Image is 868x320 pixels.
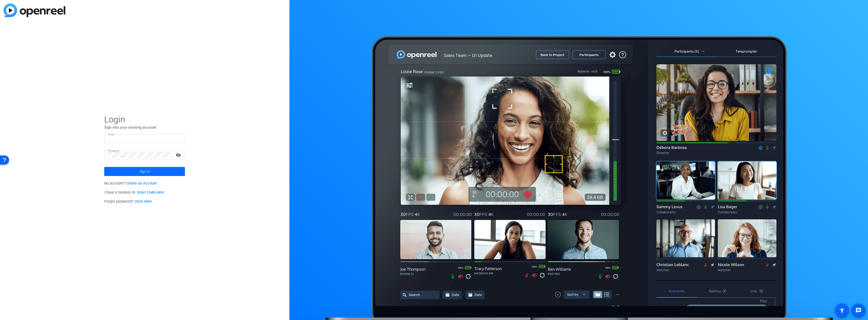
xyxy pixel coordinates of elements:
p: Sign into your existing account. [104,125,185,130]
a: Create an Account [126,181,157,186]
mat-label: Email [108,133,115,136]
mat-icon: message [855,307,861,313]
span: Forgot password? [104,199,152,204]
span: Sign in [140,165,150,178]
button: Sign in [104,167,185,176]
span: I have a Session ID. [104,190,164,195]
a: Enter Code Here [137,190,164,195]
mat-icon: accessibility [839,307,845,313]
a: Click Here [134,199,152,204]
input: Enter Email Address [108,135,181,141]
span: Login [104,114,185,125]
span: No account? [104,181,157,186]
mat-icon: visibility_off [173,151,185,159]
mat-label: Password [108,149,119,152]
img: blue-gradient.svg [4,4,65,17]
